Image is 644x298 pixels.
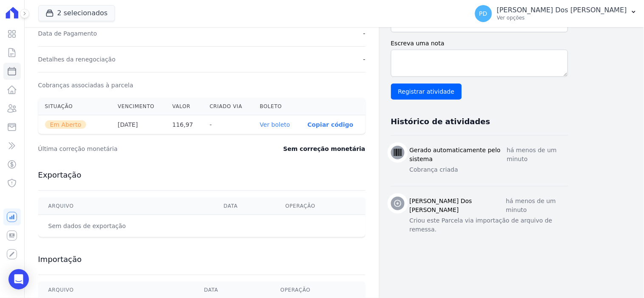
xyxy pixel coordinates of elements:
[363,55,366,64] dd: -
[214,198,275,215] th: Data
[391,84,462,100] input: Registrar atividade
[307,121,353,128] button: Copiar código
[38,55,116,64] dt: Detalhes da renegociação
[111,115,166,134] th: [DATE]
[497,6,627,14] p: [PERSON_NAME] Dos [PERSON_NAME]
[363,29,366,38] dd: -
[38,29,97,38] dt: Data de Pagamento
[410,197,506,214] h3: [PERSON_NAME] Dos [PERSON_NAME]
[38,254,366,265] h3: Importação
[275,198,365,215] th: Operação
[38,170,366,180] h3: Exportação
[283,145,365,153] dd: Sem correção monetária
[410,146,507,164] h3: Gerado automaticamente pelo sistema
[38,145,232,153] dt: Última correção monetária
[8,269,29,290] div: Open Intercom Messenger
[391,39,568,48] label: Escreva uma nota
[166,98,203,115] th: Valor
[166,115,203,134] th: 116,97
[506,197,568,214] p: há menos de um minuto
[38,198,214,215] th: Arquivo
[38,5,115,21] button: 2 selecionados
[468,2,644,25] button: PD [PERSON_NAME] Dos [PERSON_NAME] Ver opções
[253,98,301,115] th: Boleto
[45,120,87,129] span: Em Aberto
[497,14,627,21] p: Ver opções
[479,11,487,17] span: PD
[391,117,490,127] h3: Histórico de atividades
[410,216,568,234] p: Criou este Parcela via importação de arquivo de remessa.
[111,98,166,115] th: Vencimento
[203,115,253,134] th: -
[507,146,568,164] p: há menos de um minuto
[38,98,111,115] th: Situação
[38,81,133,89] dt: Cobranças associadas à parcela
[260,121,290,128] a: Ver boleto
[410,165,568,174] p: Cobrança criada
[203,98,253,115] th: Criado via
[38,215,214,237] td: Sem dados de exportação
